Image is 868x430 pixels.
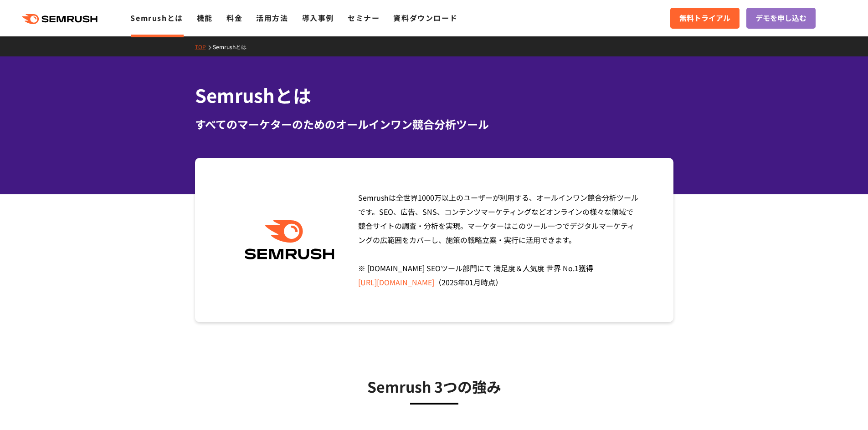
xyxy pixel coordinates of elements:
a: 活用方法 [256,12,288,23]
span: デモを申し込む [755,12,806,24]
a: 導入事例 [302,12,334,23]
img: Semrush [240,220,339,260]
a: 資料ダウンロード [393,12,457,23]
span: 無料トライアル [679,12,730,24]
a: [URL][DOMAIN_NAME] [358,277,434,288]
div: すべてのマーケターのためのオールインワン競合分析ツール [195,116,673,132]
a: デモを申し込む [746,8,816,29]
a: 機能 [197,12,213,23]
a: 料金 [226,12,242,23]
a: Semrushとは [130,12,183,23]
h3: Semrush 3つの強み [218,375,651,398]
a: Semrushとは [213,43,253,51]
a: TOP [195,43,213,51]
h1: Semrushとは [195,82,673,109]
a: 無料トライアル [670,8,740,29]
span: Semrushは全世界1000万以上のユーザーが利用する、オールインワン競合分析ツールです。SEO、広告、SNS、コンテンツマーケティングなどオンラインの様々な領域で競合サイトの調査・分析を実現... [358,192,638,288]
a: セミナー [348,12,380,23]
